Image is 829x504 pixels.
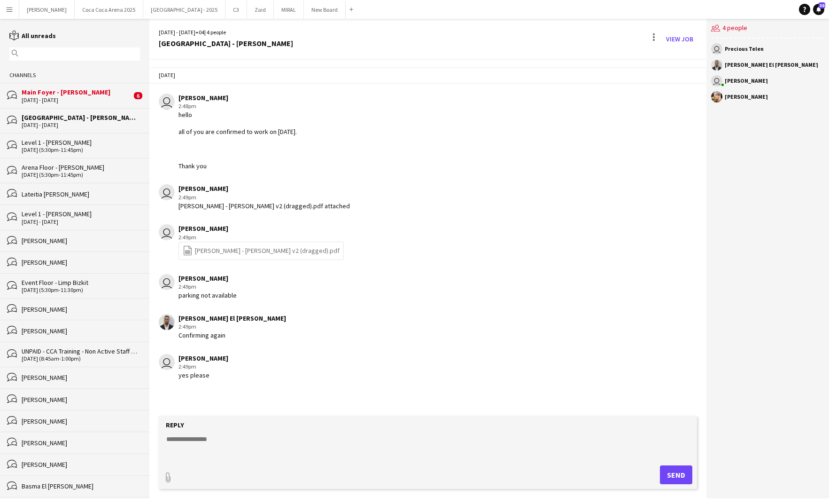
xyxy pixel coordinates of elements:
[178,202,350,210] div: [PERSON_NAME] - [PERSON_NAME] v2 (dragged).pdf attached
[19,0,75,19] button: [PERSON_NAME]
[813,4,824,15] a: 38
[134,92,142,99] span: 6
[660,465,692,484] button: Send
[178,224,344,233] div: [PERSON_NAME]
[183,245,340,256] a: [PERSON_NAME] - [PERSON_NAME] v2 (dragged).pdf
[178,184,350,193] div: [PERSON_NAME]
[178,102,297,110] div: 2:48pm
[178,291,237,299] div: parking not available
[22,172,140,178] div: [DATE] (5:30pm-11:45pm)
[178,193,350,202] div: 2:49pm
[819,2,825,8] span: 38
[159,28,293,37] div: [DATE] - [DATE] | 4 people
[22,278,140,287] div: Event Floor - Limp Bizkit
[22,373,140,382] div: [PERSON_NAME]
[22,163,140,172] div: Arena Floor - [PERSON_NAME]
[149,67,707,83] div: [DATE]
[22,122,140,128] div: [DATE] - [DATE]
[178,323,286,331] div: 2:49pm
[178,354,228,362] div: [PERSON_NAME]
[22,147,140,153] div: [DATE] (5:30pm-11:45pm)
[178,283,237,291] div: 2:49pm
[178,371,228,379] div: yes please
[22,138,140,147] div: Level 1 - [PERSON_NAME]
[22,305,140,314] div: [PERSON_NAME]
[22,236,140,245] div: [PERSON_NAME]
[22,395,140,404] div: [PERSON_NAME]
[22,190,140,198] div: Lateitia [PERSON_NAME]
[22,287,140,293] div: [DATE] (5:30pm-11:30pm)
[9,31,56,40] a: All unreads
[304,0,346,19] button: New Board
[22,258,140,267] div: [PERSON_NAME]
[178,274,237,283] div: [PERSON_NAME]
[178,233,344,242] div: 2:49pm
[725,62,818,68] div: [PERSON_NAME] El [PERSON_NAME]
[178,331,286,339] div: Confirming again
[22,482,140,490] div: Basma El [PERSON_NAME]
[178,362,228,371] div: 2:49pm
[22,88,132,96] div: Main Foyer - [PERSON_NAME]
[725,94,768,100] div: [PERSON_NAME]
[725,46,764,52] div: Precious Telen
[22,417,140,425] div: [PERSON_NAME]
[22,439,140,447] div: [PERSON_NAME]
[247,0,274,19] button: Zaid
[22,355,140,362] div: [DATE] (8:45am-1:00pm)
[75,0,143,19] button: Coca Coca Arena 2025
[725,78,768,84] div: [PERSON_NAME]
[178,110,297,170] div: hello all of you are confirmed to work on [DATE]. Thank you
[274,0,304,19] button: MIRAL
[22,219,140,225] div: [DATE] - [DATE]
[178,94,297,102] div: [PERSON_NAME]
[22,210,140,218] div: Level 1 - [PERSON_NAME]
[22,347,140,355] div: UNPAID - CCA Training - Non Active Staff w/ Dxb Tag
[143,0,225,19] button: [GEOGRAPHIC_DATA] - 2025
[662,31,697,47] a: View Job
[22,327,140,335] div: [PERSON_NAME]
[178,314,286,323] div: [PERSON_NAME] El [PERSON_NAME]
[195,29,204,36] span: +04
[22,97,132,103] div: [DATE] - [DATE]
[22,113,140,122] div: [GEOGRAPHIC_DATA] - [PERSON_NAME]
[711,19,824,39] div: 4 people
[166,421,184,429] label: Reply
[225,0,247,19] button: C3
[22,460,140,469] div: [PERSON_NAME]
[159,39,293,47] div: [GEOGRAPHIC_DATA] - [PERSON_NAME]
